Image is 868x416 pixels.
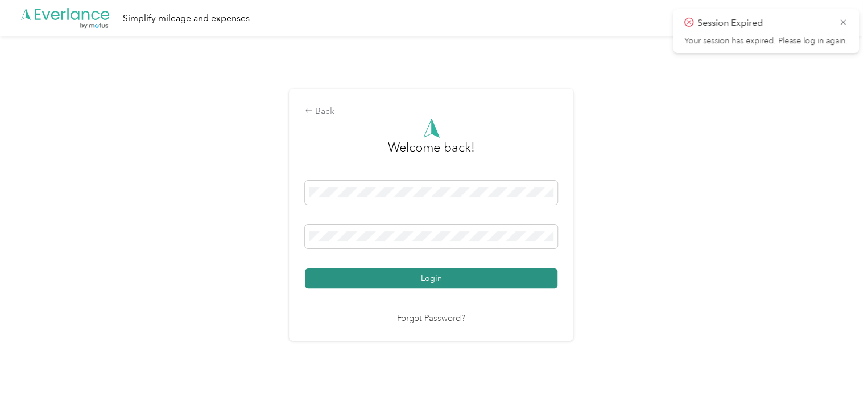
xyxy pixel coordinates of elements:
[388,138,475,169] h3: greeting
[804,352,868,416] iframe: Everlance-gr Chat Button Frame
[697,16,830,30] p: Session Expired
[305,105,557,119] div: Back
[305,268,557,288] button: Login
[684,36,848,46] p: Your session has expired. Please log in again.
[123,11,250,26] div: Simplify mileage and expenses
[397,312,465,325] a: Forgot Password?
